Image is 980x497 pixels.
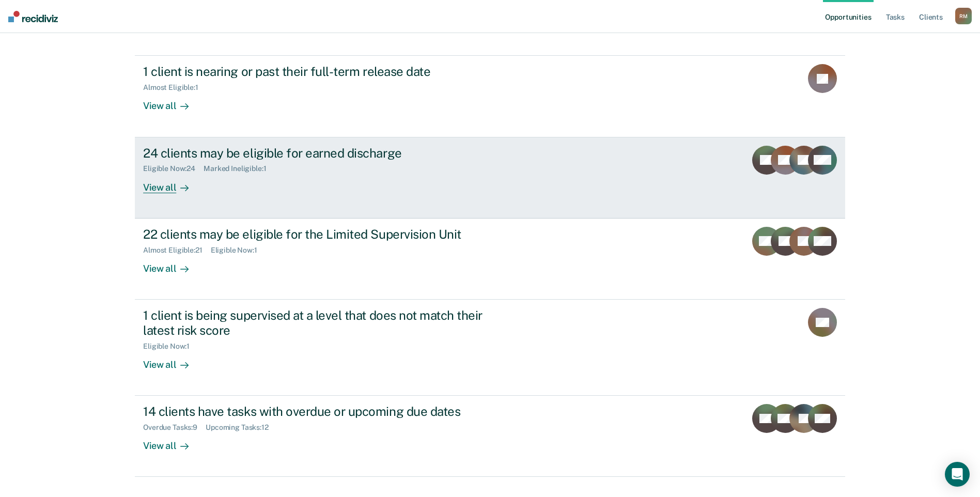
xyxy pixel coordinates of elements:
div: View all [143,173,201,193]
a: 1 client is nearing or past their full-term release dateAlmost Eligible:1View all [135,55,845,137]
div: Eligible Now : 1 [143,342,198,351]
div: 22 clients may be eligible for the Limited Supervision Unit [143,227,506,242]
div: Eligible Now : 24 [143,164,204,173]
a: 14 clients have tasks with overdue or upcoming due datesOverdue Tasks:9Upcoming Tasks:12View all [135,396,845,477]
div: Overdue Tasks : 9 [143,423,206,432]
button: RM [955,8,972,24]
a: 1 client is being supervised at a level that does not match their latest risk scoreEligible Now:1... [135,300,845,396]
div: 1 client is being supervised at a level that does not match their latest risk score [143,308,506,338]
a: 24 clients may be eligible for earned dischargeEligible Now:24Marked Ineligible:1View all [135,137,845,219]
div: R M [955,8,972,24]
a: 22 clients may be eligible for the Limited Supervision UnitAlmost Eligible:21Eligible Now:1View all [135,219,845,300]
div: View all [143,254,201,274]
div: Almost Eligible : 21 [143,246,211,255]
div: 24 clients may be eligible for earned discharge [143,146,506,161]
div: View all [143,432,201,452]
div: Almost Eligible : 1 [143,83,207,92]
div: 1 client is nearing or past their full-term release date [143,64,506,79]
div: Upcoming Tasks : 12 [206,423,277,432]
div: 14 clients have tasks with overdue or upcoming due dates [143,404,506,419]
div: View all [143,92,201,112]
div: Open Intercom Messenger [945,462,970,487]
div: Eligible Now : 1 [211,246,266,255]
div: Marked Ineligible : 1 [204,164,274,173]
div: View all [143,350,201,370]
img: Recidiviz [8,11,58,22]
